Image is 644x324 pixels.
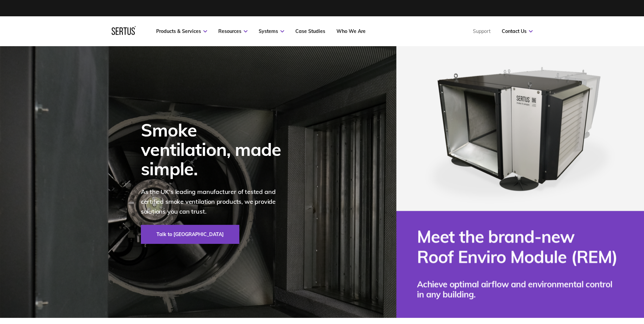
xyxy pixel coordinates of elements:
a: Who We Are [336,28,366,34]
p: As the UK's leading manufacturer of tested and certified smoke ventilation products, we provide s... [141,187,290,216]
a: Resources [218,28,247,34]
a: Contact Us [502,28,533,34]
a: Case Studies [295,28,325,34]
a: Products & Services [156,28,207,34]
a: Talk to [GEOGRAPHIC_DATA] [141,225,239,244]
div: Smoke ventilation, made simple. [141,120,290,179]
a: Support [473,28,491,34]
a: Systems [259,28,284,34]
